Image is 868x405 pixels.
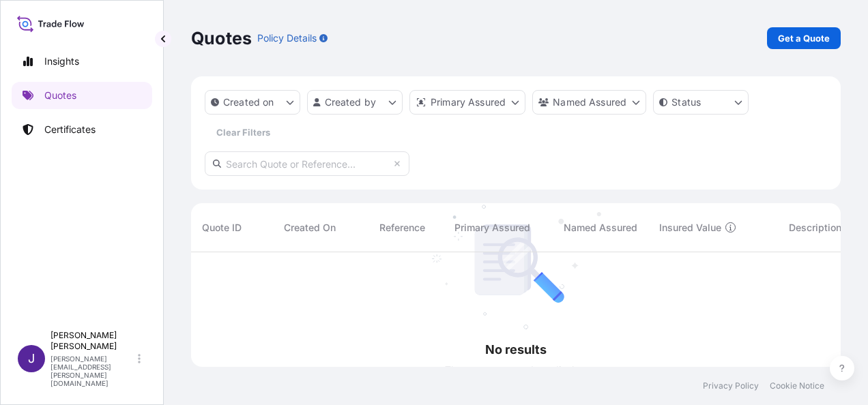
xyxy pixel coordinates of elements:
span: Insured Value [659,221,721,235]
p: Insights [44,55,79,68]
span: Quote ID [202,221,242,235]
a: Privacy Policy [703,380,759,391]
a: Quotes [12,82,152,109]
span: Created On [284,221,336,235]
button: cargoOwner Filter options [532,90,646,115]
p: [PERSON_NAME] [PERSON_NAME] [50,330,135,352]
span: No results [445,342,587,358]
span: Reference [379,221,425,235]
p: Quotes [191,27,252,49]
a: Insights [12,48,152,75]
p: Policy Details [257,31,317,45]
button: createdOn Filter options [205,90,300,115]
button: createdBy Filter options [307,90,403,115]
span: There are no records to display. [445,363,587,377]
p: Get a Quote [778,31,830,45]
p: Certificates [44,123,96,136]
a: Get a Quote [767,27,841,49]
p: Named Assured [553,95,626,109]
p: Primary Assured [431,95,506,109]
button: certificateStatus Filter options [653,90,749,115]
button: distributor Filter options [409,90,525,115]
a: Certificates [12,116,152,143]
span: J [28,352,35,365]
p: Created by [325,95,377,109]
p: Clear Filters [216,125,270,139]
span: Named Assured [564,221,637,235]
p: [PERSON_NAME][EMAIL_ADDRESS][PERSON_NAME][DOMAIN_NAME] [50,355,135,387]
button: Clear Filters [205,121,281,143]
input: Search Quote or Reference... [205,151,409,176]
p: Status [671,95,701,109]
a: Cookie Notice [770,380,824,391]
p: Created on [223,95,274,109]
span: Primary Assured [454,221,530,235]
p: Quotes [44,89,76,102]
